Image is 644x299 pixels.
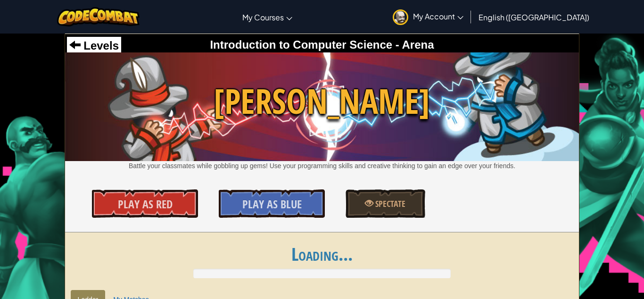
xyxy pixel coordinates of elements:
[388,2,468,32] a: My Account
[242,12,284,22] span: My Courses
[65,52,579,161] img: Wakka Maul
[393,9,408,25] img: avatar
[210,38,392,51] span: Introduction to Computer Science
[242,196,302,212] span: Play As Blue
[238,4,297,30] a: My Courses
[81,39,119,52] span: Levels
[479,12,589,22] span: English ([GEOGRAPHIC_DATA])
[65,244,579,264] h1: Loading...
[474,4,594,30] a: English ([GEOGRAPHIC_DATA])
[69,39,119,52] a: Levels
[346,189,425,218] a: Spectate
[65,77,579,126] span: [PERSON_NAME]
[373,198,405,210] span: Spectate
[57,7,140,26] img: CodeCombat logo
[65,161,579,171] p: Battle your classmates while gobbling up gems! Use your programming skills and creative thinking ...
[413,11,463,21] span: My Account
[118,196,173,212] span: Play As Red
[392,38,434,51] span: - Arena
